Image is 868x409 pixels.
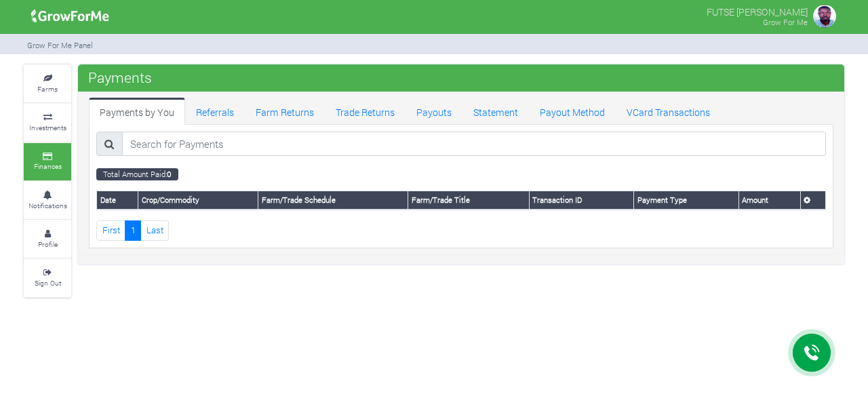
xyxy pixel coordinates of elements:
a: Finances [24,143,71,180]
img: growforme image [26,3,114,30]
small: Notifications [28,201,67,210]
a: Farms [24,65,71,102]
a: Farm Returns [245,98,325,125]
a: Statement [462,98,529,125]
th: Transaction ID [529,191,633,210]
a: First [96,220,125,240]
th: Date [97,191,138,210]
a: 1 [125,220,141,240]
th: Crop/Commodity [138,191,258,210]
a: Referrals [185,98,245,125]
a: Sign Out [24,259,71,296]
a: Last [140,220,169,240]
span: Payments [85,64,155,91]
a: Notifications [24,182,71,219]
th: Payment Type [634,191,738,210]
small: Profile [38,239,58,249]
a: Investments [24,104,71,141]
small: Grow For Me Panel [27,40,93,50]
th: Farm/Trade Schedule [258,191,408,210]
th: Amount [738,191,800,210]
nav: Page Navigation [96,220,826,240]
p: FUTSE [PERSON_NAME] [707,3,808,19]
a: VCard Transactions [616,98,721,125]
img: growforme image [811,3,838,30]
small: Farms [37,84,58,94]
a: Trade Returns [325,98,406,125]
small: Sign Out [35,278,61,288]
a: Payouts [406,98,462,125]
small: Total Amount Paid: [96,168,178,180]
b: 0 [167,169,172,179]
th: Farm/Trade Title [408,191,530,210]
small: Finances [34,161,62,171]
input: Search for Payments [122,132,826,156]
small: Grow For Me [763,17,808,27]
a: Payments by You [89,98,185,125]
a: Profile [24,220,71,258]
small: Investments [29,123,66,132]
a: Payout Method [529,98,616,125]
